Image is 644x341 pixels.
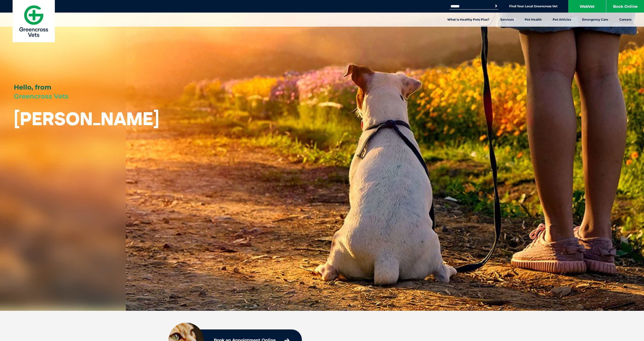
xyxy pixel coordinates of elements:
[547,13,577,27] a: Pet Articles
[14,109,159,129] h1: [PERSON_NAME]
[494,4,499,9] button: Search
[14,83,51,91] span: Hello, from
[519,13,547,27] a: Pet Health
[509,4,557,8] a: Find Your Local Greencross Vet
[577,13,614,27] a: Emergency Care
[442,13,495,27] a: What is Healthy Pets Plus?
[614,13,637,27] a: Careers
[14,92,69,100] span: Greencross Vets
[495,13,519,27] a: Services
